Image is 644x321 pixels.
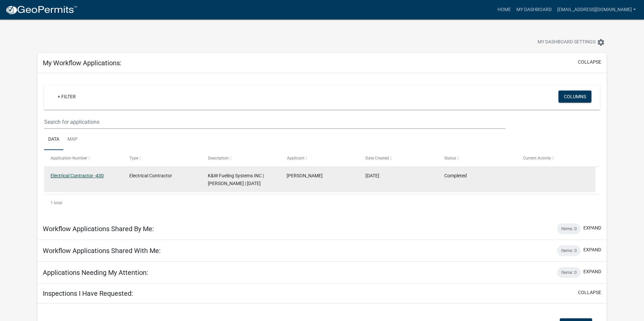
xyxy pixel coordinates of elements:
[514,3,554,16] a: My Dashboard
[578,289,601,296] button: collapse
[280,150,359,166] datatable-header-cell: Applicant
[208,156,228,160] span: Description
[63,129,82,150] a: Map
[359,150,438,166] datatable-header-cell: Date Created
[444,156,456,160] span: Status
[578,59,601,66] button: collapse
[438,150,517,166] datatable-header-cell: Status
[554,3,639,16] a: [EMAIL_ADDRESS][DOMAIN_NAME]
[495,3,514,16] a: Home
[208,173,264,186] span: K&W Fueling Systems INC | Joshua Godar | 12/31/2025
[287,156,304,160] span: Applicant
[538,38,595,46] span: My Dashboard Settings
[583,224,601,231] button: expand
[43,269,148,277] h5: Applications Needing My Attention:
[557,223,581,234] div: Items: 0
[557,267,581,278] div: Items: 0
[365,173,379,178] span: 08/15/2025
[51,173,104,178] a: Electrical Contractor -430
[583,268,601,275] button: expand
[43,289,133,297] h5: Inspections I Have Requested:
[444,173,467,178] span: Completed
[517,150,595,166] datatable-header-cell: Current Activity
[523,156,551,160] span: Current Activity
[365,156,389,160] span: Date Created
[532,36,610,49] button: My Dashboard Settingssettings
[597,38,605,46] i: settings
[287,173,323,178] span: Joshua
[44,129,63,150] a: Data
[557,245,581,256] div: Items: 0
[583,246,601,253] button: expand
[43,59,122,67] h5: My Workflow Applications:
[129,156,138,160] span: Type
[37,73,607,218] div: collapse
[558,91,591,103] button: Columns
[43,247,161,255] h5: Workflow Applications Shared With Me:
[43,225,154,233] h5: Workflow Applications Shared By Me:
[129,173,172,178] span: Electrical Contractor
[51,156,87,160] span: Application Number
[44,115,506,129] input: Search for applications
[123,150,201,166] datatable-header-cell: Type
[44,194,600,211] div: 1 total
[44,150,123,166] datatable-header-cell: Application Number
[52,91,81,103] a: + Filter
[201,150,280,166] datatable-header-cell: Description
